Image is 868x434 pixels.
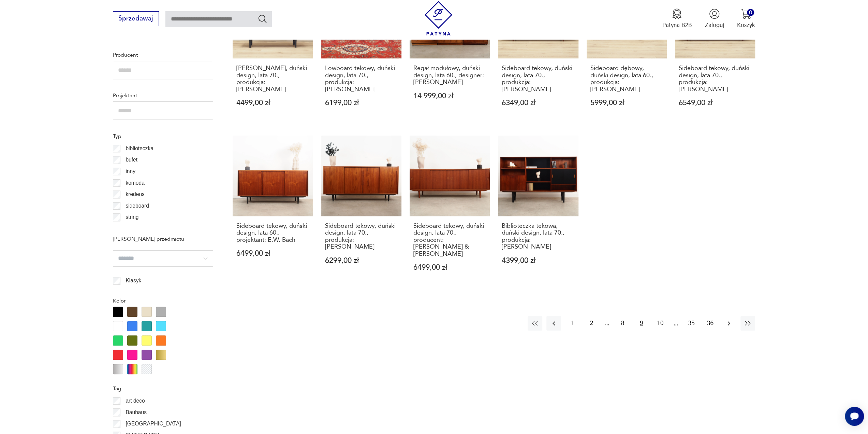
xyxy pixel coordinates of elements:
h3: Sideboard tekowy, duński design, lata 60., projektant: E.W. Bach [236,223,309,243]
p: Klasyk [126,276,141,285]
p: 6299,00 zł [325,257,398,264]
p: art deco [126,396,145,405]
p: Typ [113,132,213,141]
p: 6549,00 zł [679,99,752,107]
a: Sideboard tekowy, duński design, lata 70., produkcja: DaniaSideboard tekowy, duński design, lata ... [321,136,401,287]
p: 4499,00 zł [236,99,309,107]
div: 0 [747,9,754,16]
button: Szukaj [258,14,267,24]
p: Patyna B2B [662,21,692,29]
p: kredens [126,190,144,199]
p: bufet [126,155,137,164]
p: 14 999,00 zł [413,93,486,100]
h3: Sideboard tekowy, duński design, lata 70., produkcja: [PERSON_NAME] [679,65,752,93]
p: biblioteczka [126,144,153,153]
p: inny [126,167,135,176]
h3: Sideboard tekowy, duński design, lata 70., produkcja: [PERSON_NAME] [502,65,575,93]
p: [GEOGRAPHIC_DATA] [126,419,181,428]
button: Sprzedawaj [113,11,159,26]
p: 6349,00 zł [502,99,575,107]
p: Koszyk [737,21,755,29]
img: Ikona medalu [672,9,682,19]
button: 0Koszyk [737,9,755,29]
p: sideboard [126,201,149,210]
p: 4399,00 zł [502,257,575,264]
p: [PERSON_NAME] przedmiotu [113,235,213,243]
h3: Sideboard dębowy, duński design, lata 60., produkcja: [PERSON_NAME] [590,65,663,93]
button: 1 [565,316,580,331]
p: string [126,213,138,222]
p: witryna [126,224,142,233]
button: 2 [584,316,599,331]
a: Sideboard tekowy, duński design, lata 70., producent: Aerthoj Jensen & Molholm HerningSideboard t... [410,136,490,287]
h3: Lowboard tekowy, duński design, lata 70., produkcja: [PERSON_NAME] [325,65,398,93]
p: Tag [113,384,213,393]
button: 36 [703,316,718,331]
img: Patyna - sklep z meblami i dekoracjami vintage [421,1,456,36]
p: Producent [113,51,213,59]
p: Projektant [113,91,213,100]
p: 5999,00 zł [590,99,663,107]
button: 10 [653,316,667,331]
p: Zaloguj [705,21,724,29]
img: Ikona koszyka [741,9,751,19]
button: Zaloguj [705,9,724,29]
h3: [PERSON_NAME], duński design, lata 70., produkcja: [PERSON_NAME] [236,65,309,93]
a: Sprzedawaj [113,16,159,22]
img: Ikonka użytkownika [709,9,720,19]
p: Bauhaus [126,408,147,417]
h3: Sideboard tekowy, duński design, lata 70., produkcja: [PERSON_NAME] [325,223,398,251]
h3: Biblioteczka tekowa, duński design, lata 70., produkcja: [PERSON_NAME] [502,223,575,251]
p: Kolor [113,296,213,305]
p: 6499,00 zł [413,264,486,271]
iframe: Smartsupp widget button [845,407,864,426]
p: 6199,00 zł [325,99,398,107]
h3: Regał modułowy, duński design, lata 60., designer: [PERSON_NAME] [413,65,486,86]
button: Patyna B2B [662,9,692,29]
button: 9 [634,316,649,331]
a: Ikona medaluPatyna B2B [662,9,692,29]
p: 6499,00 zł [236,250,309,257]
button: 8 [615,316,630,331]
button: 35 [684,316,698,331]
h3: Sideboard tekowy, duński design, lata 70., producent: [PERSON_NAME] & [PERSON_NAME] [413,223,486,257]
a: Sideboard tekowy, duński design, lata 60., projektant: E.W. BachSideboard tekowy, duński design, ... [233,136,313,287]
p: komoda [126,179,144,187]
p: Czechosłowacja ( 6 ) [126,40,171,49]
a: Biblioteczka tekowa, duński design, lata 70., produkcja: DaniaBiblioteczka tekowa, duński design,... [498,136,578,287]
